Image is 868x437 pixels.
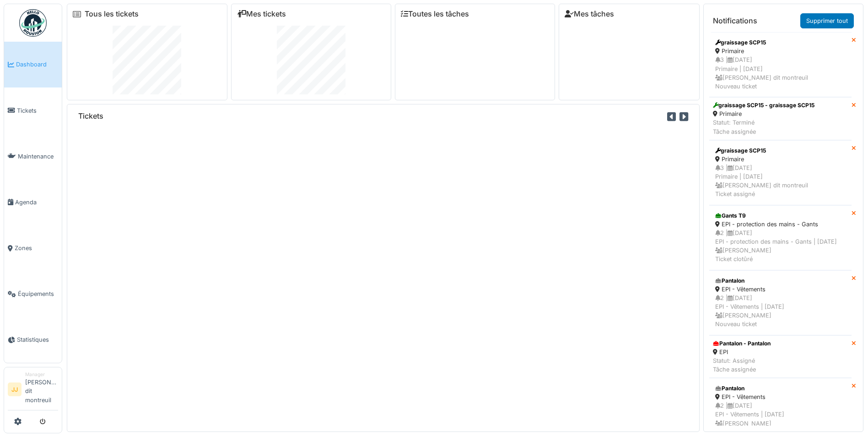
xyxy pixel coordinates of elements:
div: EPI - Vêtements [715,285,846,294]
a: Supprimer tout [800,13,854,28]
a: Tickets [4,87,62,133]
li: [PERSON_NAME] dit montreuil [25,371,58,408]
a: graissage SCP15 Primaire 3 |[DATE]Primaire | [DATE] [PERSON_NAME] dit montreuilNouveau ticket [709,32,852,97]
span: Dashboard [16,60,58,69]
li: JJ [8,382,22,396]
div: Primaire [713,109,814,118]
div: graissage SCP15 [715,38,846,47]
a: Équipements [4,271,62,317]
div: Primaire [715,47,846,55]
span: Tickets [17,106,58,115]
a: Dashboard [4,42,62,87]
a: Tous les tickets [85,10,139,18]
div: Manager [25,371,58,378]
span: Zones [15,244,58,252]
div: Gants T9 [715,212,846,220]
a: Toutes les tâches [401,10,469,18]
div: graissage SCP15 [715,147,846,155]
span: Maintenance [18,152,58,161]
div: Statut: Assigné Tâche assignée [713,356,771,374]
a: Pantalon - Pantalon EPI Statut: AssignéTâche assignée [709,335,852,378]
div: 3 | [DATE] Primaire | [DATE] [PERSON_NAME] dit montreuil Nouveau ticket [715,55,846,91]
span: Statistiques [17,335,58,344]
div: Pantalon - Pantalon [713,339,771,348]
a: Agenda [4,179,62,225]
div: Primaire [715,155,846,164]
a: Maintenance [4,133,62,179]
a: graissage SCP15 - graissage SCP15 Primaire Statut: TerminéTâche assignée [709,97,852,140]
span: Équipements [18,290,58,298]
div: graissage SCP15 - graissage SCP15 [713,101,814,109]
img: Badge_color-CXgf-gQk.svg [19,9,47,37]
div: 2 | [DATE] EPI - protection des mains - Gants | [DATE] [PERSON_NAME] Ticket clotûré [715,229,846,264]
div: 3 | [DATE] Primaire | [DATE] [PERSON_NAME] dit montreuil Ticket assigné [715,164,846,199]
a: graissage SCP15 Primaire 3 |[DATE]Primaire | [DATE] [PERSON_NAME] dit montreuilTicket assigné [709,140,852,205]
div: EPI [713,348,771,356]
div: EPI - Vêtements [715,393,846,401]
div: EPI - protection des mains - Gants [715,220,846,229]
span: Agenda [15,198,58,207]
a: Mes tâches [565,10,614,18]
div: Pantalon [715,277,846,285]
div: 2 | [DATE] EPI - Vêtements | [DATE] [PERSON_NAME] Nouveau ticket [715,294,846,329]
a: Mes tickets [237,10,286,18]
div: 2 | [DATE] EPI - Vêtements | [DATE] [PERSON_NAME] Nouveau ticket [715,401,846,437]
a: Zones [4,225,62,271]
a: Statistiques [4,317,62,363]
div: Pantalon [715,384,846,393]
a: Pantalon EPI - Vêtements 2 |[DATE]EPI - Vêtements | [DATE] [PERSON_NAME]Nouveau ticket [709,270,852,335]
a: JJ Manager[PERSON_NAME] dit montreuil [8,371,58,410]
h6: Tickets [78,112,103,120]
div: Statut: Terminé Tâche assignée [713,118,814,136]
h6: Notifications [713,16,757,25]
a: Gants T9 EPI - protection des mains - Gants 2 |[DATE]EPI - protection des mains - Gants | [DATE] ... [709,205,852,270]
